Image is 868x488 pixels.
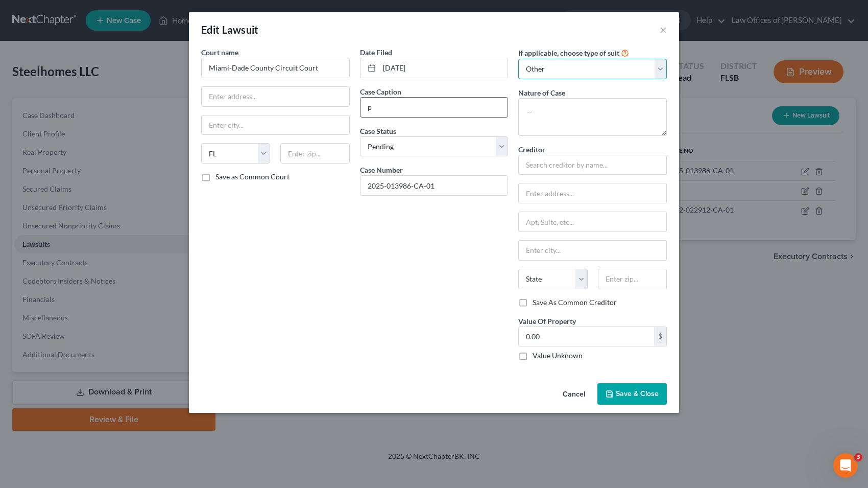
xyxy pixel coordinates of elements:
input: Search creditor by name... [518,155,667,175]
input: # [360,176,508,195]
input: Enter address... [202,87,349,106]
span: Case Status [360,127,396,135]
input: -- [360,98,508,117]
span: 3 [854,453,862,461]
span: Save & Close [616,389,659,398]
input: MM/DD/YYYY [379,58,508,78]
label: Value Unknown [533,351,583,361]
button: Cancel [554,384,593,405]
input: Enter city... [519,241,666,260]
span: Creditor [518,145,545,154]
label: Case Caption [360,86,401,97]
button: Save & Close [597,383,667,405]
span: Lawsuit [222,24,259,36]
iframe: Intercom live chat [833,453,858,478]
input: Enter address... [519,183,666,203]
label: Save as Common Court [215,172,290,182]
label: If applicable, choose type of suit [518,48,619,58]
label: Date Filed [360,47,392,58]
input: Apt, Suite, etc... [519,212,666,231]
span: Edit [201,24,220,36]
input: Enter city... [202,115,349,135]
label: Nature of Case [518,87,565,98]
input: Enter zip... [280,143,349,164]
button: × [660,24,667,36]
input: Enter zip... [598,269,667,289]
div: $ [654,327,666,346]
label: Save As Common Creditor [533,297,617,308]
label: Case Number [360,165,403,175]
label: Value Of Property [518,316,576,327]
input: 0.00 [519,327,654,346]
span: Court name [201,48,238,57]
input: Search court by name... [201,58,350,78]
